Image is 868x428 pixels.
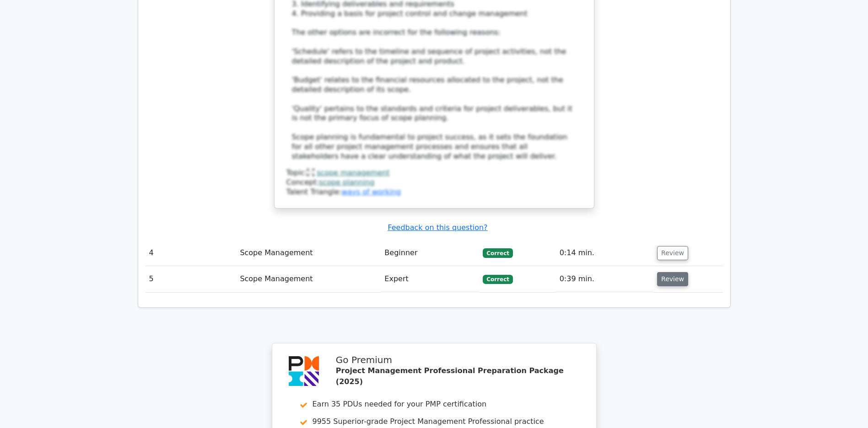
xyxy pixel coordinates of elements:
button: Review [657,246,688,260]
td: 0:39 min. [556,266,653,292]
div: Concept: [286,178,582,187]
span: Correct [483,275,512,284]
div: Talent Triangle: [286,168,582,197]
td: 0:14 min. [556,240,653,266]
a: scope management [317,168,389,177]
td: 4 [146,240,237,266]
a: Feedback on this question? [388,223,487,232]
span: Correct [483,248,512,257]
div: Topic: [286,168,582,178]
td: 5 [146,266,237,292]
a: scope planning [319,178,374,187]
td: Beginner [381,240,479,266]
button: Review [657,272,688,286]
td: Scope Management [236,266,381,292]
td: Expert [381,266,479,292]
a: ways of working [341,187,401,196]
td: Scope Management [236,240,381,266]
